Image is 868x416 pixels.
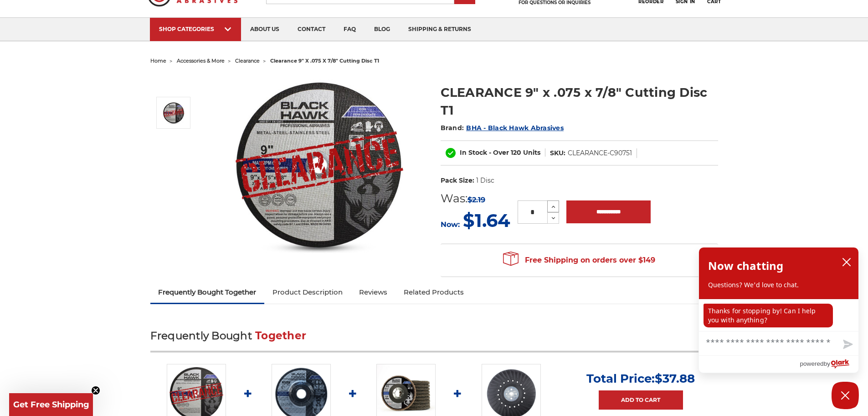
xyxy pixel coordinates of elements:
p: Total Price: [586,371,695,386]
span: $2.19 [467,195,485,204]
button: close chatbox [839,255,854,269]
span: clearance 9" x .075 x 7/8" cutting disc t1 [270,58,379,64]
h1: CLEARANCE 9" x .075 x 7/8" Cutting Disc T1 [441,84,718,119]
dd: 1 Disc [476,176,494,185]
a: blog [365,18,399,41]
div: SHOP CATEGORIES [159,26,232,32]
span: Together [255,329,306,342]
span: In Stock [460,148,487,157]
p: Questions? We'd love to chat. [708,280,849,290]
a: home [150,58,166,64]
span: Units [523,148,540,157]
a: shipping & returns [399,18,480,41]
a: faq [334,18,365,41]
span: $1.64 [463,209,510,232]
span: Now: [441,220,460,229]
button: Close Chatbox [832,382,859,409]
a: Product Description [264,282,351,302]
a: Add to Cart [599,390,683,410]
span: powered [800,358,823,369]
dt: SKU: [550,148,565,158]
a: contact [288,18,334,41]
a: clearance [235,58,260,64]
span: Free Shipping on orders over $149 [503,251,655,269]
span: by [824,358,830,369]
span: Brand: [441,124,464,132]
span: - Over [489,148,509,157]
div: Get Free ShippingClose teaser [9,393,93,416]
a: Frequently Bought Together [150,282,265,302]
div: Was: [441,190,510,207]
a: Related Products [395,282,472,302]
h2: Now chatting [708,257,783,275]
span: Frequently Bought [150,329,252,342]
div: chat [699,299,858,331]
div: olark chatbox [699,247,859,373]
a: about us [241,18,288,41]
dt: Pack Size: [441,176,474,185]
a: accessories & more [177,58,225,64]
span: 120 [511,148,521,157]
button: Send message [836,334,858,355]
img: CLEARANCE 9" x .075 x 7/8" Cutting Disc T1 [162,101,185,124]
p: Thanks for stopping by! Can I help you with anything? [704,304,833,327]
a: Powered by Olark [800,356,858,373]
span: Get Free Shipping [13,400,89,410]
dd: CLEARANCE-C90751 [568,148,632,158]
a: BHA - Black Hawk Abrasives [466,124,564,132]
img: CLEARANCE 9" x .075 x 7/8" Cutting Disc T1 [228,74,411,257]
a: Reviews [351,282,395,302]
button: Close teaser [91,386,100,395]
span: $37.88 [655,371,695,386]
